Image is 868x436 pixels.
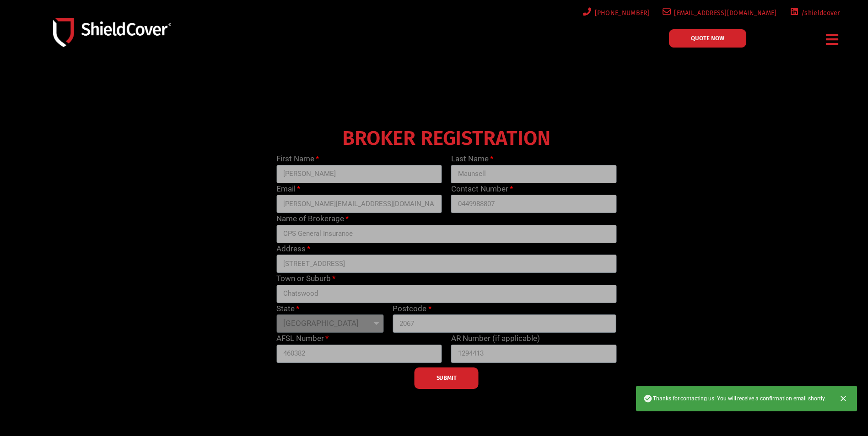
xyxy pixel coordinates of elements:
a: [EMAIL_ADDRESS][DOMAIN_NAME] [661,7,777,19]
a: QUOTE NOW [669,29,746,48]
label: Last Name [451,153,493,165]
span: QUOTE NOW [691,35,724,41]
h4: BROKER REGISTRATION [272,133,621,144]
label: Name of Brokerage [276,213,349,225]
a: /shieldcover [788,7,840,19]
label: First Name [276,153,319,165]
img: Shield-Cover-Underwriting-Australia-logo-full [53,18,171,47]
span: [PHONE_NUMBER] [592,7,650,19]
label: AFSL Number [276,333,329,345]
div: Menu Toggle [823,29,842,50]
label: Postcode [393,303,431,315]
span: [EMAIL_ADDRESS][DOMAIN_NAME] [671,7,776,19]
label: Contact Number [451,183,513,195]
label: Address [276,243,310,255]
label: AR Number (if applicable) [451,333,540,345]
label: Town or Suburb [276,273,335,285]
a: [PHONE_NUMBER] [581,7,650,19]
button: Close [833,388,853,409]
span: Thanks for contacting us! You will receive a confirmation email shortly. [643,394,826,403]
span: /shieldcover [798,7,840,19]
label: Email [276,183,300,195]
label: State [276,303,299,315]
